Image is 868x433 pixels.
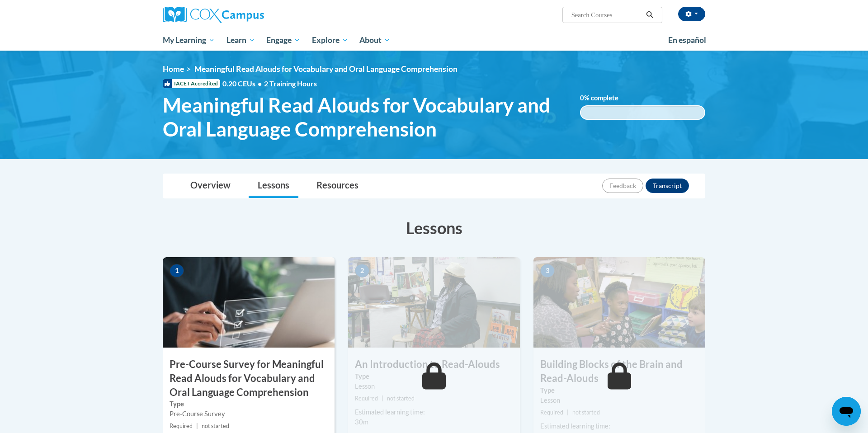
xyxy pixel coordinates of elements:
button: Account Settings [678,7,705,21]
span: 3 [540,264,555,278]
button: Feedback [602,179,643,193]
span: | [382,395,383,402]
img: Course Image [348,257,520,348]
div: Estimated learning time: [355,407,513,417]
span: 0.20 CEUs [222,79,264,89]
div: Main menu [149,30,719,51]
h3: Pre-Course Survey for Meaningful Read Alouds for Vocabulary and Oral Language Comprehension [163,358,335,399]
span: not started [387,395,415,402]
label: Type [170,399,328,409]
span: 2 Training Hours [264,79,317,88]
span: not started [572,409,600,416]
span: Engage [266,35,300,46]
div: Estimated learning time: [540,421,698,431]
span: En español [668,35,706,45]
span: Required [170,423,193,429]
span: Meaningful Read Alouds for Vocabulary and Oral Language Comprehension [194,64,458,74]
span: 2 [355,264,369,278]
img: Course Image [163,257,335,348]
div: Lesson [540,395,698,405]
a: Home [163,64,184,74]
iframe: Button to launch messaging window [832,397,861,426]
span: My Learning [163,35,215,46]
button: Transcript [646,179,689,193]
a: Cox Campus [163,7,335,23]
span: Learn [226,35,255,46]
span: 1 [170,264,184,278]
div: Pre-Course Survey [170,409,328,419]
span: Explore [312,35,348,46]
a: About [354,30,396,51]
a: My Learning [157,30,221,51]
button: Search [643,9,656,20]
span: | [567,409,569,416]
h3: Building Blocks of the Brain and Read-Alouds [533,358,705,386]
img: Cox Campus [163,7,264,23]
span: 0 [580,94,584,102]
label: Type [540,386,698,395]
div: Lesson [355,381,513,391]
a: Engage [260,30,306,51]
img: Course Image [533,257,705,348]
span: 30m [355,418,368,426]
a: En español [662,31,712,50]
input: Search Courses [571,9,643,20]
span: Meaningful Read Alouds for Vocabulary and Oral Language Comprehension [163,93,566,141]
span: not started [202,423,229,429]
a: Learn [221,30,261,51]
a: Explore [306,30,354,51]
h3: An Introduction to Read-Alouds [348,358,520,372]
span: IACET Accredited [163,79,220,88]
h3: Lessons [163,216,705,239]
label: % complete [580,93,632,103]
span: Required [355,395,378,402]
a: Lessons [249,174,298,198]
span: | [196,423,198,429]
span: About [359,35,390,46]
a: Overview [181,174,240,198]
label: Type [355,372,513,381]
span: Required [540,409,563,416]
a: Resources [307,174,368,198]
span: • [258,79,262,88]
